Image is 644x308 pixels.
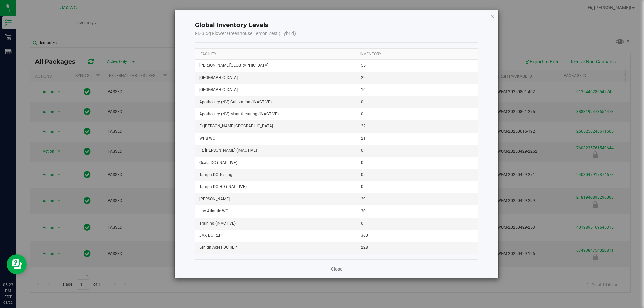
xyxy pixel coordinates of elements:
span: 22 [361,75,366,81]
span: 16 [361,87,366,93]
span: Ocala DC (INACTIVE) [199,160,237,166]
a: Inventory [360,52,381,56]
span: Jax Atlantic WC [199,208,228,214]
iframe: Resource center [7,254,27,274]
span: Training (INACTIVE) [199,220,236,227]
span: Tampa DC Testing [199,172,232,178]
span: 0 [361,172,363,178]
span: 0 [361,184,363,190]
span: 0 [361,147,363,154]
span: WPB WC [199,135,215,142]
span: [PERSON_NAME][GEOGRAPHIC_DATA] [199,62,268,69]
span: Lehigh Acres DC REP [199,244,237,251]
span: 0 [361,99,363,105]
span: 21 [361,135,366,142]
span: 360 [361,232,368,239]
span: [PERSON_NAME] [199,196,230,202]
span: [GEOGRAPHIC_DATA] [199,75,238,81]
span: FD 3.5g Flower Greenhouse Lemon Zest (Hybrid) [195,30,296,36]
span: 0 [361,160,363,166]
span: 0 [361,220,363,227]
span: 29 [361,196,366,202]
span: [GEOGRAPHIC_DATA] [199,87,238,93]
span: Ft [PERSON_NAME][GEOGRAPHIC_DATA] [199,123,273,129]
span: Apothecary (NV) Cultivation (INACTIVE) [199,99,272,105]
span: JAX DC REP [199,232,222,239]
span: 22 [361,123,366,129]
span: 228 [361,244,368,251]
a: Facility [200,52,216,56]
h4: Global Inventory Levels [195,21,479,30]
span: 0 [361,111,363,117]
span: Tampa DC HD (INACTIVE) [199,184,247,190]
span: 55 [361,62,366,69]
span: 30 [361,208,366,214]
span: Apothecary (NV) Manufacturing (INACTIVE) [199,111,279,117]
a: Close [331,266,342,272]
span: Ft. [PERSON_NAME] (INACTIVE) [199,147,257,154]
